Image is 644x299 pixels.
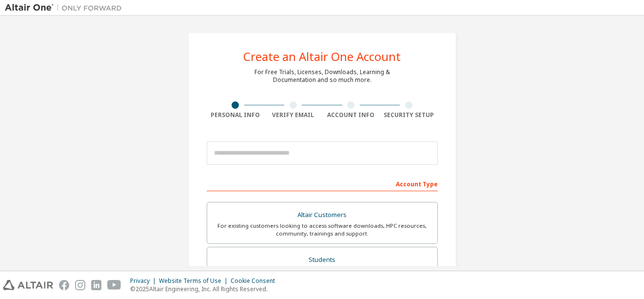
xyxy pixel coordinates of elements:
[264,111,322,119] div: Verify Email
[213,222,431,238] div: For existing customers looking to access software downloads, HPC resources, community, trainings ...
[207,111,265,119] div: Personal Info
[130,285,281,293] p: © 2025 Altair Engineering, Inc. All Rights Reserved.
[107,280,121,290] img: youtube.svg
[322,111,380,119] div: Account Info
[213,208,431,222] div: Altair Customers
[231,277,281,285] div: Cookie Consent
[3,280,53,290] img: altair_logo.svg
[59,280,69,290] img: facebook.svg
[75,280,85,290] img: instagram.svg
[130,277,159,285] div: Privacy
[159,277,231,285] div: Website Terms of Use
[254,68,390,84] div: For Free Trials, Licenses, Downloads, Learning & Documentation and so much more.
[213,253,431,267] div: Students
[91,280,101,290] img: linkedin.svg
[380,111,438,119] div: Security Setup
[5,3,127,13] img: Altair One
[207,176,438,191] div: Account Type
[243,51,401,62] div: Create an Altair One Account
